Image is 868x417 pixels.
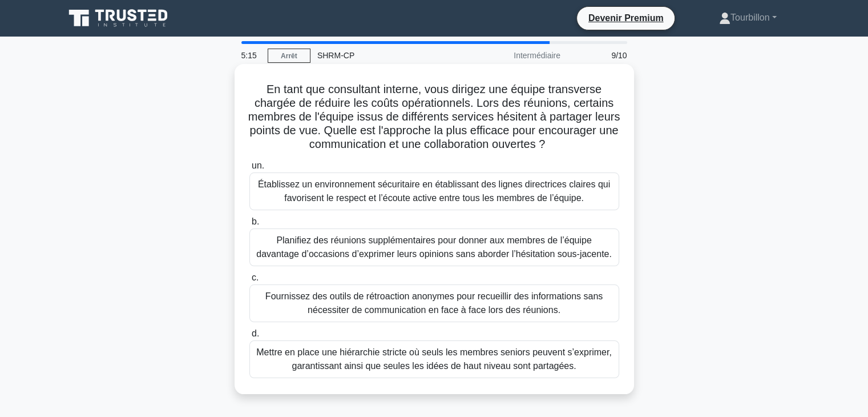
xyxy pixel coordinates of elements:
font: Arrêt [281,52,297,60]
font: b. [252,216,259,226]
font: d. [252,328,259,338]
font: Tourbillon [730,13,769,22]
a: Arrêt [268,49,310,63]
font: 9/10 [611,51,627,60]
font: c. [252,272,259,282]
a: Devenir Premium [582,11,671,25]
div: 5:15 [235,44,268,67]
font: En tant que consultant interne, vous dirigez une équipe transverse chargée de réduire les coûts o... [248,83,620,150]
font: SHRM-CP [317,51,354,60]
font: un. [252,161,264,170]
font: Mettre en place une hiérarchie stricte où seuls les membres seniors peuvent s’exprimer, garantiss... [256,347,612,371]
font: Planifiez des réunions supplémentaires pour donner aux membres de l’équipe davantage d’occasions ... [256,235,612,259]
font: Fournissez des outils de rétroaction anonymes pour recueillir des informations sans nécessiter de... [265,291,603,315]
font: Devenir Premium [588,13,664,23]
a: Tourbillon [692,6,804,29]
font: Établissez un environnement sécuritaire en établissant des lignes directrices claires qui favoris... [258,179,610,203]
font: Intermédiaire [514,51,560,60]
